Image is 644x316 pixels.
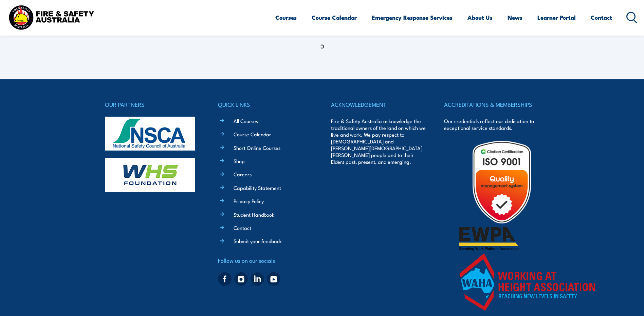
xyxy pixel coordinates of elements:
[372,8,453,26] a: Emergency Response Services
[234,144,280,151] a: Short Online Courses
[591,8,612,26] a: Contact
[234,224,251,231] a: Contact
[275,8,297,26] a: Courses
[105,117,195,151] img: nsca-logo-footer
[444,100,539,109] h4: ACCREDITATIONS & MEMBERSHIPS
[234,117,258,124] a: All Courses
[234,237,282,244] a: Submit your feedback
[218,256,313,265] h4: Follow us on our socials
[537,8,576,26] a: Learner Portal
[459,227,518,251] img: ewpa-logo
[331,100,426,109] h4: ACKNOWLEDGEMENT
[467,8,493,26] a: About Us
[105,100,200,109] h4: OUR PARTNERS
[459,140,544,224] img: Untitled design (19)
[312,8,357,26] a: Course Calendar
[218,100,313,109] h4: QUICK LINKS
[444,118,539,131] p: Our credentials reflect our dedication to exceptional service standards.
[234,157,245,164] a: Shop
[105,158,195,192] img: whs-logo-footer
[234,131,271,138] a: Course Calendar
[234,184,281,191] a: Capability Statement
[459,253,595,311] img: WAHA Working at height association – view FSAs working at height courses
[234,197,264,204] a: Privacy Policy
[331,118,426,165] p: Fire & Safety Australia acknowledge the traditional owners of the land on which we live and work....
[234,211,274,218] a: Student Handbook
[508,8,522,26] a: News
[234,171,252,178] a: Careers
